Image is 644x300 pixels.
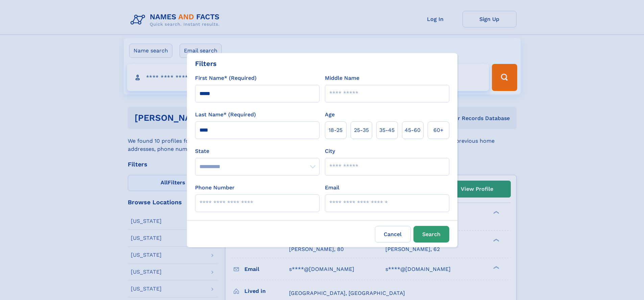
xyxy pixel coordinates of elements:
label: Cancel [375,226,411,243]
label: Middle Name [325,74,359,82]
label: Last Name* (Required) [195,111,256,119]
span: 18‑25 [329,126,342,134]
label: State [195,147,319,155]
label: City [325,147,335,155]
button: Search [413,226,449,243]
span: 25‑35 [354,126,369,134]
label: First Name* (Required) [195,74,257,82]
label: Email [325,184,339,192]
label: Age [325,111,335,119]
span: 45‑60 [405,126,421,134]
span: 35‑45 [379,126,395,134]
label: Phone Number [195,184,235,192]
span: 60+ [433,126,444,134]
div: Filters [195,59,217,69]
